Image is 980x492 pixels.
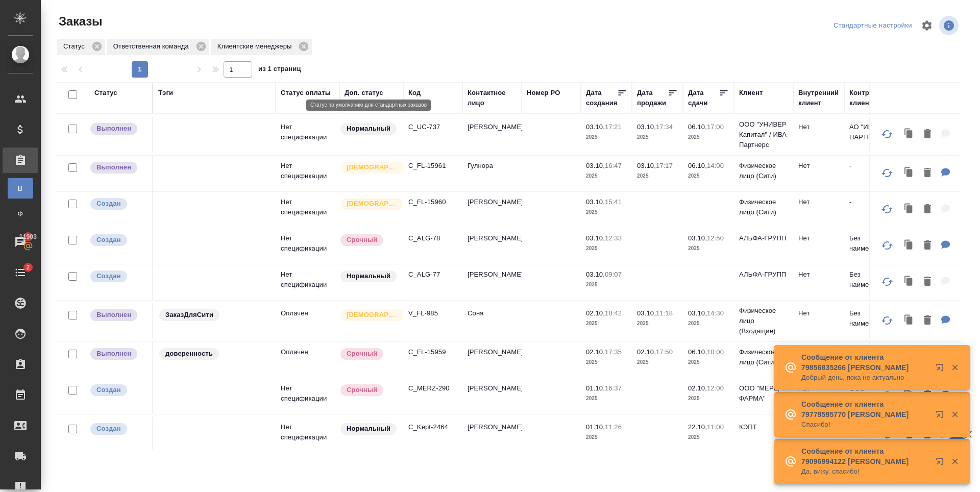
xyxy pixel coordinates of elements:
div: Тэги [158,88,173,98]
p: 2025 [637,132,678,142]
button: Закрыть [944,457,965,466]
button: Закрыть [944,363,965,372]
p: [DEMOGRAPHIC_DATA] [347,310,398,320]
td: Нет спецификации [276,378,339,414]
td: Нет спецификации [276,117,339,153]
p: C_FL-15961 [408,161,457,171]
p: C_ALG-77 [408,269,457,280]
td: Оплачен [276,303,339,339]
div: Контрагент клиента [849,88,898,108]
p: 22.10, [688,423,707,431]
div: Выставляет ПМ после сдачи и проведения начислений. Последний этап для ПМа [89,308,147,322]
div: Номер PO [527,88,560,98]
p: 03.10, [586,234,605,242]
td: [PERSON_NAME] [462,192,522,228]
p: C_UC-737 [408,122,457,132]
p: 2025 [586,318,627,329]
p: 12:33 [605,234,622,242]
button: Удалить [919,235,936,256]
p: КЭПТ [739,422,788,432]
p: Сообщение от клиента 79096994122 [PERSON_NAME] [801,446,929,466]
div: доверенность [158,347,271,361]
button: Открыть в новой вкладке [929,404,954,429]
p: 11:18 [656,309,673,317]
p: Нормальный [347,124,390,134]
p: 16:37 [605,384,622,392]
p: Статус [63,41,88,52]
p: 2025 [688,393,729,404]
p: 18:42 [605,309,622,317]
p: Да, вижу, спасибо! [801,466,929,477]
button: Клонировать [899,272,919,292]
span: Настроить таблицу [915,13,939,38]
p: Сообщение от клиента 79856835266 [PERSON_NAME] [801,352,929,373]
p: Клиентские менеджеры [217,41,296,52]
div: split button [831,18,915,34]
p: - [849,161,898,171]
div: Выставляет ПМ после сдачи и проведения начислений. Последний этап для ПМа [89,161,147,175]
a: В [8,178,33,199]
div: Внутренний клиент [798,88,839,108]
div: Выставляет ПМ после сдачи и проведения начислений. Последний этап для ПМа [89,347,147,361]
button: Для КМ: от КВ: на англ и нз, ответ в вотс ап, удобно забрать в сити [936,310,955,331]
button: Удалить [919,310,936,331]
td: [PERSON_NAME] [462,378,522,414]
td: [PERSON_NAME] [462,342,522,378]
p: 03.10, [586,162,605,169]
button: Обновить [875,122,899,146]
p: 10:00 [707,348,724,356]
p: 06.10, [688,348,707,356]
button: Удалить [919,272,936,292]
p: 11:26 [605,423,622,431]
p: 15:41 [605,198,622,206]
p: Физическое лицо (Сити) [739,347,788,367]
p: ООО "УНИВЕР Капитал" / ИВА Партнерс [739,119,788,150]
p: 09:07 [605,270,622,278]
p: C_MERZ-290 [408,383,457,393]
p: - [849,197,898,207]
td: [PERSON_NAME] [462,117,522,153]
p: 17:50 [656,348,673,356]
p: 02.10, [586,309,605,317]
div: Доп. статус [345,88,383,98]
button: Клонировать [899,199,919,220]
p: Выполнен [96,162,131,173]
p: АЛЬФА-ГРУПП [739,269,788,280]
button: Открыть в новой вкладке [929,451,954,476]
p: 17:34 [656,123,673,131]
p: 2025 [586,243,627,254]
p: 2025 [688,357,729,367]
div: Выставляется автоматически, если на указанный объем услуг необходимо больше времени в стандартном... [339,383,398,397]
p: 2025 [688,243,729,254]
p: Выполнен [96,310,131,320]
div: Статус [57,39,105,55]
p: [DEMOGRAPHIC_DATA] [347,199,398,209]
div: Выставляется автоматически, если на указанный объем услуг необходимо больше времени в стандартном... [339,233,398,247]
div: Выставляется автоматически при создании заказа [89,197,147,211]
p: 17:00 [707,123,724,131]
p: Без наименования [849,233,898,254]
div: Выставляется автоматически для первых 3 заказов нового контактного лица. Особое внимание [339,308,398,322]
p: 12:00 [707,384,724,392]
td: Гулнора [462,156,522,191]
p: 2025 [637,171,678,181]
p: Срочный [347,385,377,395]
p: доверенность [165,349,213,359]
p: Ответственная команда [113,41,192,52]
p: 16:47 [605,162,622,169]
p: ЗаказДляСити [165,310,213,320]
p: 03.10, [637,162,656,169]
p: Без наименования [849,308,898,329]
p: 03.10, [586,270,605,278]
div: Выставляется автоматически для первых 3 заказов нового контактного лица. Особое внимание [339,161,398,175]
div: Дата сдачи [688,88,719,108]
p: Без наименования [849,269,898,290]
p: Создан [96,199,121,209]
button: Удалить [919,199,936,220]
button: Клонировать [899,124,919,145]
p: Нет [798,269,839,280]
p: Нет [798,122,839,132]
p: 2025 [637,318,678,329]
td: Нет спецификации [276,228,339,264]
div: Статус [94,88,117,98]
